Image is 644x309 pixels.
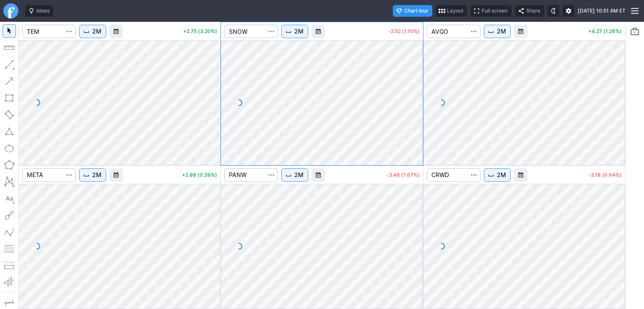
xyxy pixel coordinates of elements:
button: Anchored VWAP [3,276,16,289]
button: Position [3,259,16,272]
button: Portfolio watchlist [628,25,641,38]
button: Elliott waves [3,225,16,239]
button: Mouse [3,24,16,38]
button: Settings [563,5,574,17]
button: Range [514,168,527,182]
button: Fibonacci retracements [3,242,16,255]
p: +4.27 (1.26%) [588,29,622,34]
button: Rotated rectangle [3,108,16,121]
button: Layout [436,5,467,17]
input: Search [427,168,480,182]
p: -3.18 (0.64%) [588,173,622,178]
button: XABCD [3,175,16,188]
button: Text [3,192,16,205]
p: -3.48 (1.67%) [386,173,420,178]
input: Search [224,168,278,182]
span: Ideas [36,7,49,15]
span: 2M [294,27,304,36]
button: Interval [79,25,106,38]
span: [DATE] 10:51 AM ET [578,7,626,15]
button: Range [514,25,527,38]
button: Range [312,168,325,182]
button: Search [468,25,480,38]
button: Interval [484,25,511,38]
span: Layout [447,7,463,15]
span: Full screen [482,7,508,15]
input: Search [224,25,278,38]
button: Share [515,5,544,17]
button: Search [265,25,277,38]
button: Interval [281,25,308,38]
input: Search [427,25,480,38]
button: Range [312,25,325,38]
p: +2.75 (3.20%) [183,29,217,34]
button: Ideas [25,5,53,17]
span: Chart tour [404,7,428,15]
button: Polygon [3,158,16,172]
button: Ellipse [3,142,16,155]
button: Chart tour [393,5,432,17]
button: Brush [3,209,16,222]
button: Search [63,168,75,182]
span: Share [526,7,540,15]
span: 2M [92,27,101,36]
button: Measure [3,41,16,54]
button: Search [265,168,277,182]
button: Full screen [470,5,512,17]
button: Triangle [3,125,16,138]
button: Rectangle [3,91,16,105]
span: 2M [497,171,506,179]
button: Line [3,58,16,71]
span: 2M [497,27,506,36]
input: Search [22,168,76,182]
button: Arrow [3,75,16,88]
p: -2.52 (1.10%) [388,29,420,34]
a: Finviz.com [3,3,18,18]
button: Search [468,168,480,182]
button: Range [109,168,123,182]
span: 2M [294,171,304,179]
button: Interval [484,168,511,182]
button: Search [63,25,75,38]
button: Interval [281,168,308,182]
input: Search [22,25,76,38]
button: Toggle dark mode [548,5,559,17]
button: Range [109,25,123,38]
span: 2M [92,171,101,179]
p: +2.98 (0.39%) [182,173,217,178]
button: Interval [79,168,106,182]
